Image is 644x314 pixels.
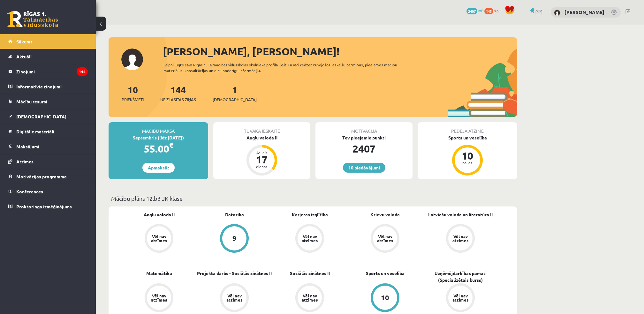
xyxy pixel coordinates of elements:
[122,96,144,103] span: Priekšmeti
[484,8,493,14] span: 145
[458,151,477,161] div: 10
[301,294,319,302] div: Vēl nav atzīmes
[423,224,498,254] a: Vēl nav atzīmes
[366,270,405,277] a: Sports un veselība
[301,234,319,243] div: Vēl nav atzīmes
[290,270,330,277] a: Sociālās zinātnes II
[292,211,328,218] a: Karjeras izglītība
[160,96,196,103] span: Neizlasītās ziņas
[150,234,168,243] div: Vēl nav atzīmes
[121,224,197,254] a: Vēl nav atzīmes
[197,224,272,254] a: 9
[8,154,88,169] a: Atzīmes
[478,8,483,13] span: mP
[197,270,272,277] a: Projekta darbs - Sociālās zinātnes II
[77,67,88,76] i: 144
[213,84,257,103] a: 1[DEMOGRAPHIC_DATA]
[213,134,310,176] a: Angļu valoda II Atlicis 17 dienas
[376,234,394,243] div: Vēl nav atzīmes
[418,122,517,134] div: Pēdējā atzīme
[16,189,43,194] span: Konferences
[8,169,88,184] a: Motivācijas programma
[16,64,88,79] legend: Ziņojumi
[197,283,272,313] a: Vēl nav atzīmes
[418,134,517,176] a: Sports un veselība 10 balles
[8,94,88,109] a: Mācību resursi
[213,122,310,134] div: Tuvākā ieskaite
[8,64,88,79] a: Ziņojumi144
[484,8,502,13] a: 145 xp
[343,163,385,173] a: 10 piedāvājumi
[213,96,257,103] span: [DEMOGRAPHIC_DATA]
[163,44,517,59] div: [PERSON_NAME], [PERSON_NAME]!
[8,184,88,199] a: Konferences
[272,283,347,313] a: Vēl nav atzīmes
[315,134,413,141] div: Tev pieejamie punkti
[16,39,33,44] span: Sākums
[466,8,477,14] span: 2407
[8,79,88,94] a: Informatīvie ziņojumi
[16,139,88,154] legend: Maksājumi
[272,224,347,254] a: Vēl nav atzīmes
[8,199,88,214] a: Proktoringa izmēģinājums
[315,141,413,156] div: 2407
[225,294,243,302] div: Vēl nav atzīmes
[16,54,32,59] span: Aktuāli
[554,10,560,16] img: Evelīna Madara Rudzīte
[225,211,244,218] a: Datorika
[160,84,196,103] a: 144Neizlasītās ziņas
[7,11,58,27] a: Rīgas 1. Tālmācības vidusskola
[121,283,197,313] a: Vēl nav atzīmes
[252,151,271,154] div: Atlicis
[142,163,175,173] a: Apmaksāt
[423,270,498,283] a: Uzņēmējdarbības pamati (Specializētais kurss)
[109,122,208,134] div: Mācību maksa
[252,154,271,165] div: 17
[169,140,173,150] span: €
[16,204,72,209] span: Proktoringa izmēģinājums
[146,270,172,277] a: Matemātika
[451,234,469,243] div: Vēl nav atzīmes
[8,139,88,154] a: Maksājumi
[252,165,271,168] div: dienas
[8,49,88,64] a: Aktuāli
[16,159,34,164] span: Atzīmes
[315,122,413,134] div: Motivācija
[494,8,498,13] span: xp
[16,99,47,104] span: Mācību resursi
[418,134,517,141] div: Sports un veselība
[16,114,66,119] span: [DEMOGRAPHIC_DATA]
[213,134,310,141] div: Angļu valoda II
[8,34,88,49] a: Sākums
[109,141,208,156] div: 55.00
[8,124,88,139] a: Digitālie materiāli
[466,8,483,13] a: 2407 mP
[16,174,67,179] span: Motivācijas programma
[144,211,175,218] a: Angļu valoda II
[347,224,423,254] a: Vēl nav atzīmes
[423,283,498,313] a: Vēl nav atzīmes
[163,62,409,73] div: Laipni lūgts savā Rīgas 1. Tālmācības vidusskolas skolnieka profilā. Šeit Tu vari redzēt tuvojošo...
[370,211,400,218] a: Krievu valoda
[8,109,88,124] a: [DEMOGRAPHIC_DATA]
[347,283,423,313] a: 10
[16,79,88,94] legend: Informatīvie ziņojumi
[111,194,515,203] p: Mācību plāns 12.b3 JK klase
[232,235,237,242] div: 9
[16,129,54,134] span: Digitālie materiāli
[451,294,469,302] div: Vēl nav atzīmes
[564,9,604,15] a: [PERSON_NAME]
[109,134,208,141] div: Septembris (līdz [DATE])
[150,294,168,302] div: Vēl nav atzīmes
[428,211,493,218] a: Latviešu valoda un literatūra II
[381,294,389,301] div: 10
[122,84,144,103] a: 10Priekšmeti
[458,161,477,165] div: balles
